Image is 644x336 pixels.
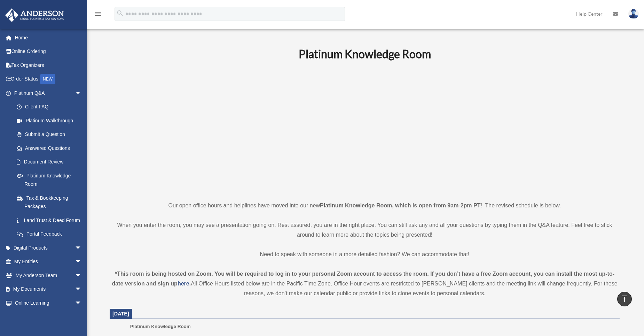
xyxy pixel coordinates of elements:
div: All Office Hours listed below are in the Pacific Time Zone. Office Hour events are restricted to ... [110,269,620,298]
span: arrow_drop_down [75,282,89,297]
a: Tax Organizers [5,58,92,72]
p: Our open office hours and helplines have moved into our new ! The revised schedule is below. [110,201,620,211]
a: Online Ordering [5,45,92,59]
i: menu [94,10,102,18]
a: Platinum Knowledge Room [10,169,89,191]
a: My Entitiesarrow_drop_down [5,255,92,269]
a: here [178,281,189,287]
p: When you enter the room, you may see a presentation going on. Rest assured, you are in the right ... [110,220,620,240]
span: arrow_drop_down [75,86,89,100]
a: Billingarrow_drop_down [5,310,92,324]
strong: Platinum Knowledge Room, which is open from 9am-2pm PT [320,203,480,208]
a: Online Learningarrow_drop_down [5,296,92,310]
iframe: 231110_Toby_KnowledgeRoom [260,70,469,188]
a: Tax & Bookkeeping Packages [10,191,92,213]
span: arrow_drop_down [75,241,89,255]
a: Order StatusNEW [5,72,92,86]
i: vertical_align_top [620,295,629,303]
a: My Anderson Teamarrow_drop_down [5,268,92,282]
a: Portal Feedback [10,227,92,241]
a: Submit a Question [10,128,92,142]
a: Digital Productsarrow_drop_down [5,241,92,255]
a: Platinum Q&Aarrow_drop_down [5,86,92,100]
a: menu [94,12,102,18]
p: Need to speak with someone in a more detailed fashion? We can accommodate that! [110,250,620,259]
b: Platinum Knowledge Room [299,47,431,61]
strong: *This room is being hosted on Zoom. You will be required to log in to your personal Zoom account ... [112,271,614,287]
a: Answered Questions [10,141,92,155]
a: My Documentsarrow_drop_down [5,282,92,296]
span: arrow_drop_down [75,268,89,283]
a: Home [5,31,92,45]
span: arrow_drop_down [75,255,89,269]
a: Land Trust & Deed Forum [10,213,92,227]
span: [DATE] [112,311,129,316]
span: Platinum Knowledge Room [130,324,191,329]
a: vertical_align_top [617,292,632,306]
div: NEW [40,74,55,84]
span: arrow_drop_down [75,296,89,310]
i: search [116,9,124,17]
a: Platinum Walkthrough [10,114,92,128]
a: Document Review [10,155,92,169]
img: User Pic [628,9,639,19]
img: Anderson Advisors Platinum Portal [3,8,66,22]
a: Client FAQ [10,100,92,114]
strong: . [189,281,191,287]
span: arrow_drop_down [75,310,89,324]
